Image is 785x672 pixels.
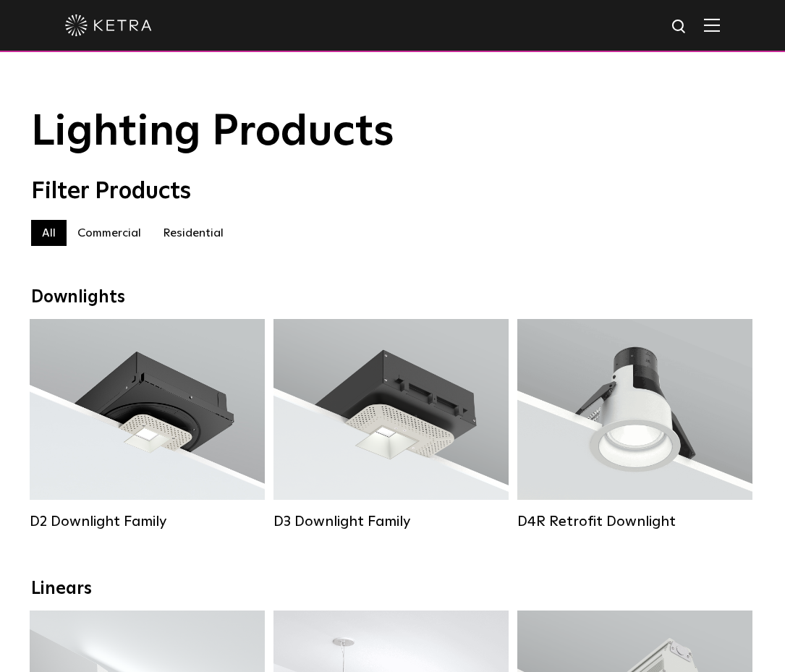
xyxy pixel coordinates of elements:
[517,513,752,530] div: D4R Retrofit Downlight
[67,220,152,246] label: Commercial
[273,319,509,530] a: D3 Downlight Family Lumen Output:700 / 900 / 1100Colors:White / Black / Silver / Bronze / Paintab...
[152,220,234,246] label: Residential
[671,18,689,36] img: search icon
[30,319,265,530] a: D2 Downlight Family Lumen Output:1200Colors:White / Black / Gloss Black / Silver / Bronze / Silve...
[517,319,752,530] a: D4R Retrofit Downlight Lumen Output:800Colors:White / BlackBeam Angles:15° / 25° / 40° / 60°Watta...
[31,111,394,154] span: Lighting Products
[273,513,509,530] div: D3 Downlight Family
[31,220,67,246] label: All
[31,287,755,308] div: Downlights
[30,513,265,530] div: D2 Downlight Family
[704,18,720,32] img: Hamburger%20Nav.svg
[31,178,755,205] div: Filter Products
[31,579,755,600] div: Linears
[65,14,152,36] img: ketra-logo-2019-white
